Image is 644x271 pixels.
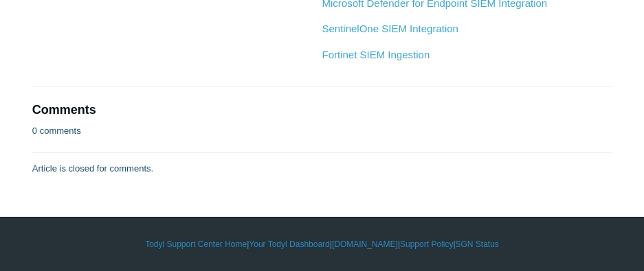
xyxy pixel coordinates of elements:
a: Your Todyl Dashboard [249,238,329,250]
a: Fortinet SIEM Ingestion [322,49,430,60]
p: Article is closed for comments. [32,162,153,176]
h2: Comments [32,101,612,119]
a: Support Policy [400,238,453,250]
a: SGN Status [456,238,499,250]
a: [DOMAIN_NAME] [332,238,398,250]
a: Todyl Support Center Home [145,238,247,250]
p: 0 comments [32,124,81,138]
a: SentinelOne SIEM Integration [322,23,458,34]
